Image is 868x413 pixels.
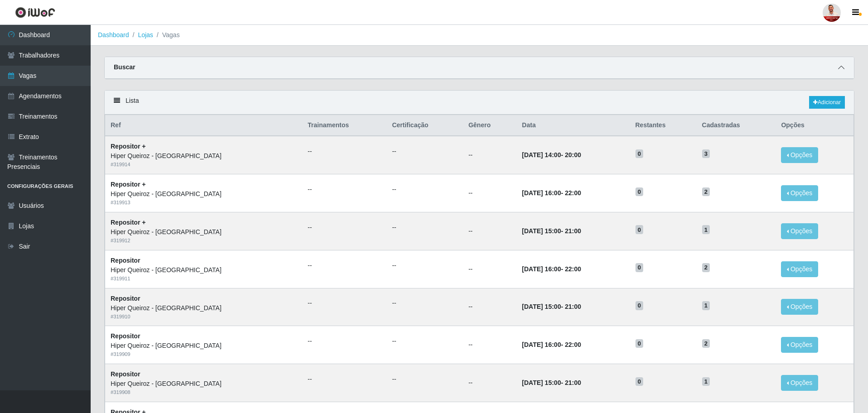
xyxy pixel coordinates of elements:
ul: -- [392,375,458,384]
strong: Repositor + [111,143,145,150]
li: Vagas [153,30,180,40]
time: [DATE] 16:00 [522,341,561,348]
ul: -- [392,261,458,270]
ul: -- [308,147,381,156]
strong: Buscar [114,63,135,71]
span: 2 [702,339,710,348]
span: 2 [702,263,710,272]
span: 3 [702,149,710,158]
div: # 319910 [111,313,297,321]
div: Lista [105,91,854,115]
ul: -- [308,298,381,308]
div: Hiper Queiroz - [GEOGRAPHIC_DATA] [111,303,297,313]
ul: -- [308,261,381,270]
button: Opções [781,223,818,239]
time: [DATE] 15:00 [522,227,561,235]
time: 21:00 [565,379,581,386]
span: 0 [635,301,644,310]
ul: -- [308,223,381,232]
button: Opções [781,185,818,201]
time: [DATE] 16:00 [522,265,561,273]
div: Hiper Queiroz - [GEOGRAPHIC_DATA] [111,341,297,351]
div: Hiper Queiroz - [GEOGRAPHIC_DATA] [111,227,297,237]
th: Gênero [463,115,516,136]
th: Restantes [630,115,697,136]
time: [DATE] 15:00 [522,379,561,386]
strong: - [522,227,581,235]
div: Hiper Queiroz - [GEOGRAPHIC_DATA] [111,265,297,275]
span: 0 [635,339,644,348]
span: 0 [635,187,644,197]
time: 21:00 [565,303,581,310]
strong: - [522,379,581,386]
div: Hiper Queiroz - [GEOGRAPHIC_DATA] [111,189,297,199]
strong: Repositor [111,332,140,340]
time: [DATE] 14:00 [522,151,561,158]
strong: Repositor + [111,181,145,188]
ul: -- [392,147,458,156]
strong: - [522,189,581,197]
span: 1 [702,225,710,234]
time: 22:00 [565,189,581,197]
time: 22:00 [565,265,581,273]
span: 0 [635,377,644,386]
time: 20:00 [565,151,581,158]
strong: - [522,341,581,348]
div: Hiper Queiroz - [GEOGRAPHIC_DATA] [111,379,297,389]
th: Certificação [387,115,463,136]
button: Opções [781,337,818,353]
button: Opções [781,261,818,277]
nav: breadcrumb [91,25,868,46]
button: Opções [781,299,818,315]
td: -- [463,212,516,250]
td: -- [463,174,516,212]
time: [DATE] 16:00 [522,189,561,197]
div: # 319909 [111,351,297,358]
td: -- [463,364,516,402]
th: Data [517,115,630,136]
strong: Repositor [111,257,140,264]
td: -- [463,136,516,174]
time: 21:00 [565,227,581,235]
th: Ref [105,115,302,136]
div: # 319914 [111,161,297,168]
div: # 319913 [111,199,297,206]
ul: -- [392,223,458,232]
ul: -- [392,298,458,308]
a: Adicionar [809,96,845,109]
div: # 319911 [111,275,297,283]
span: 0 [635,149,644,158]
time: 22:00 [565,341,581,348]
th: Trainamentos [302,115,387,136]
div: Hiper Queiroz - [GEOGRAPHIC_DATA] [111,151,297,161]
img: CoreUI Logo [15,7,55,18]
ul: -- [308,336,381,346]
span: 1 [702,377,710,386]
span: 0 [635,225,644,234]
strong: - [522,303,581,310]
span: 1 [702,301,710,310]
strong: Repositor [111,295,140,302]
a: Lojas [138,31,153,38]
div: # 319908 [111,389,297,396]
span: 0 [635,263,644,272]
time: [DATE] 15:00 [522,303,561,310]
strong: Repositor [111,370,140,378]
ul: -- [392,336,458,346]
strong: - [522,265,581,273]
th: Opções [776,115,853,136]
span: 2 [702,187,710,197]
a: Dashboard [98,31,129,38]
ul: -- [308,375,381,384]
button: Opções [781,147,818,163]
td: -- [463,250,516,288]
ul: -- [308,185,381,194]
strong: - [522,151,581,158]
ul: -- [392,185,458,194]
button: Opções [781,375,818,391]
td: -- [463,288,516,326]
th: Cadastradas [697,115,776,136]
div: # 319912 [111,237,297,245]
strong: Repositor + [111,219,145,226]
td: -- [463,326,516,364]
